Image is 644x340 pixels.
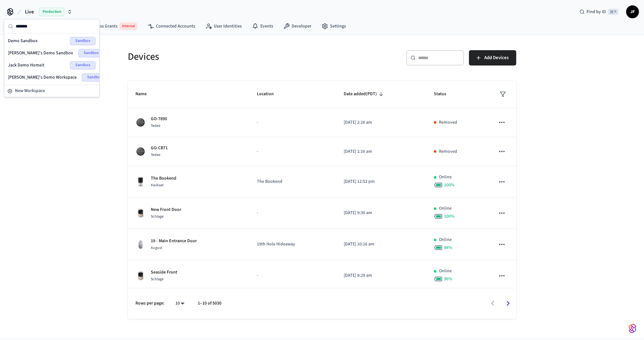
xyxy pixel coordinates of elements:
p: - [257,148,328,155]
div: Suggestions [4,34,99,85]
p: GO-7890 [151,116,167,122]
span: Location [257,89,282,99]
p: 19th Hole Hideaway [257,241,328,248]
a: Connected Accounts [142,20,200,32]
span: Jack Demo Homeit [8,62,44,68]
span: 96 % [444,276,452,282]
div: 10 [172,299,188,308]
img: Tedee Smart Lock [135,146,146,157]
img: Schlage Sense Smart Deadbolt with Camelot Trim, Front [135,271,146,281]
img: Kwikset Halo Touchscreen Wifi Enabled Smart Lock, Polished Chrome, Front [135,177,146,187]
span: Kwikset [151,182,164,188]
button: New Workspace [5,86,99,96]
span: 100 % [444,182,455,188]
span: Schlage [151,276,164,282]
span: Name [135,89,155,99]
p: - [257,119,328,126]
span: JF [627,6,638,18]
a: Events [247,20,278,32]
a: Access GrantsInternal [78,20,142,33]
img: Tedee Smart Lock [135,117,146,127]
span: August [151,245,162,251]
span: Tedee [151,152,160,158]
span: Schlage [151,214,164,219]
span: ⌘ K [608,9,618,15]
span: Sandbox [82,73,107,81]
p: New Front Door [151,206,181,213]
button: Add Devices [469,50,516,66]
span: Status [434,89,455,99]
h5: Devices [128,50,318,63]
p: Online [439,268,452,274]
img: SeamLogoGradient.69752ec5.svg [629,323,636,334]
span: Production [39,8,65,16]
a: Developer [278,20,317,32]
span: Sandbox [78,49,104,57]
p: Removed [439,148,457,155]
div: Find by ID⌘ K [574,6,624,18]
span: New Workspace [15,88,45,94]
img: Schlage Sense Smart Deadbolt with Camelot Trim, Front [135,208,146,218]
span: Date added(PDT) [344,89,385,99]
p: 19 - Main Entrance Door [151,238,197,244]
p: [DATE] 9:30 am [344,210,418,216]
span: [PERSON_NAME]'s Demo Workspace [8,74,77,81]
a: User Identities [200,20,247,32]
p: The Bookend [151,175,176,182]
p: [DATE] 1:16 am [344,148,418,155]
span: Live [25,8,34,16]
span: Add Devices [484,54,509,62]
p: Online [439,236,452,243]
span: 98 % [444,244,452,251]
button: JF [626,5,639,18]
p: [DATE] 2:26 am [344,119,418,126]
p: [DATE] 12:52 pm [344,178,418,185]
p: Removed [439,119,457,126]
span: Demo Sandbox [8,38,38,44]
span: Sandbox [70,37,96,45]
span: [PERSON_NAME]'s Demo Sandbox [8,50,73,56]
span: Internal [119,22,137,30]
img: August Wifi Smart Lock 3rd Gen, Silver, Front [135,239,146,250]
button: Go to next page [501,296,516,311]
p: 1–10 of 5030 [198,300,221,307]
span: Tedee [151,123,160,128]
p: [DATE] 10:16 am [344,241,418,248]
p: - [257,210,328,216]
span: Find by ID [586,9,606,15]
p: Online [439,205,452,212]
p: - [257,272,328,279]
p: Rows per page: [135,300,165,307]
span: Sandbox [70,61,96,69]
p: GO-CB71 [151,145,168,151]
p: Seaside Front [151,269,177,276]
p: The Bookend [257,178,328,185]
p: [DATE] 9:29 am [344,272,418,279]
p: Online [439,174,452,181]
a: Settings [317,20,351,32]
span: 100 % [444,213,455,220]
